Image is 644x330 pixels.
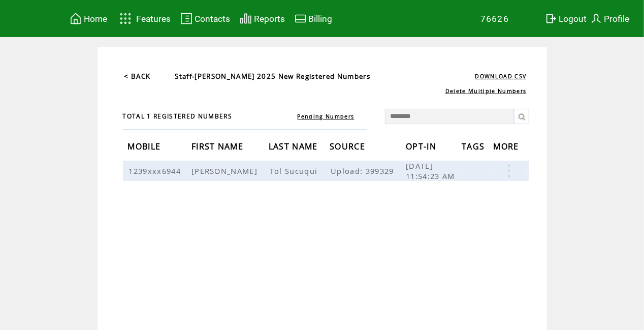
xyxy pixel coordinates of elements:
[269,143,320,149] a: LAST NAME
[124,72,151,81] a: < BACK
[191,166,260,176] span: [PERSON_NAME]
[462,138,487,157] span: TAGS
[68,11,109,26] a: Home
[293,11,334,26] a: Billing
[180,12,192,25] img: contacts.svg
[179,11,232,26] a: Contacts
[269,138,320,157] span: LAST NAME
[462,143,487,149] a: TAGS
[331,166,397,176] span: Upload: 399329
[480,14,509,24] span: 76626
[115,9,173,28] a: Features
[330,143,368,149] a: SOURCE
[128,143,164,149] a: MOBILE
[475,73,527,80] a: DOWNLOAD CSV
[604,14,630,24] span: Profile
[254,14,285,24] span: Reports
[406,138,439,157] span: OPT-IN
[298,113,355,120] a: Pending Numbers
[589,11,631,26] a: Profile
[406,161,458,181] span: [DATE] 11:54:23 AM
[545,12,557,25] img: exit.svg
[494,138,522,157] span: MORE
[590,12,602,25] img: profile.svg
[445,87,527,95] a: Delete Multiple Numbers
[136,14,171,24] span: Features
[330,138,368,157] span: SOURCE
[191,143,246,149] a: FIRST NAME
[129,166,184,176] span: 1239xxx6944
[128,138,164,157] span: MOBILE
[70,12,82,25] img: home.svg
[309,14,333,24] span: Billing
[175,72,371,81] span: Staff-[PERSON_NAME] 2025 New Registered Numbers
[295,12,307,25] img: creidtcard.svg
[238,11,286,26] a: Reports
[270,166,320,176] span: Tol Sucuqui
[559,14,587,24] span: Logout
[406,143,439,149] a: OPT-IN
[123,112,233,121] span: TOTAL 1 REGISTERED NUMBERS
[117,10,135,27] img: features.svg
[191,138,246,157] span: FIRST NAME
[84,14,107,24] span: Home
[195,14,230,24] span: Contacts
[543,11,589,26] a: Logout
[240,12,252,25] img: chart.svg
